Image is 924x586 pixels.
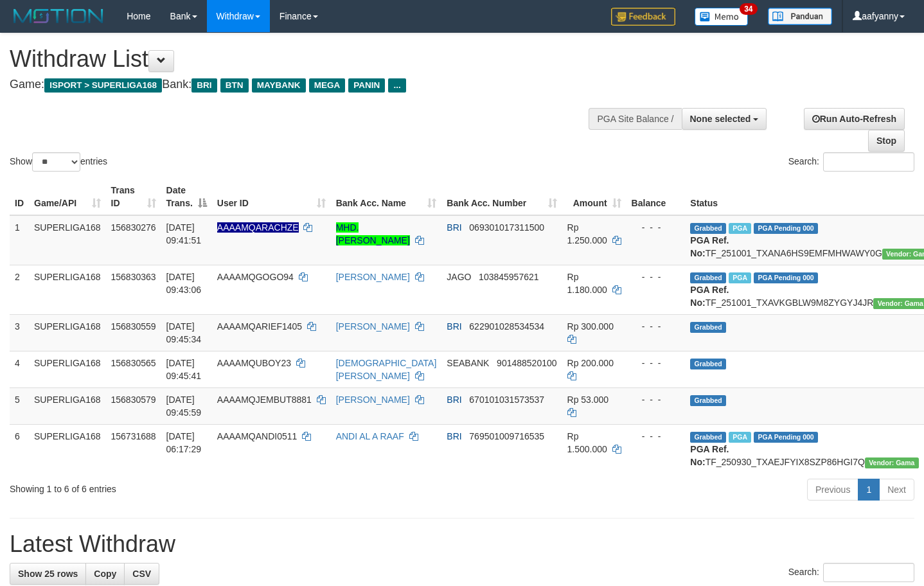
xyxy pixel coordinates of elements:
[212,179,331,215] th: User ID: activate to sort column ascending
[191,78,217,93] span: BRI
[29,314,106,351] td: SUPERLIGA168
[865,457,919,468] span: Vendor URL: https://trx31.1velocity.biz
[217,395,312,405] span: AAAAMQJEMBUT8881
[804,108,905,130] a: Run Auto-Refresh
[10,46,603,72] h1: Withdraw List
[29,265,106,314] td: SUPERLIGA168
[567,395,609,405] span: Rp 53.000
[567,272,607,295] span: Rp 1.180.000
[220,78,249,93] span: BTN
[10,424,29,474] td: 6
[44,78,162,93] span: ISPORT > SUPERLIGA168
[166,321,202,344] span: [DATE] 09:45:34
[690,322,726,333] span: Grabbed
[10,152,107,172] label: Show entries
[10,265,29,314] td: 2
[690,432,726,443] span: Grabbed
[106,179,161,215] th: Trans ID: activate to sort column ascending
[331,179,442,215] th: Bank Acc. Name: activate to sort column ascending
[10,179,29,215] th: ID
[336,358,437,381] a: [DEMOGRAPHIC_DATA][PERSON_NAME]
[217,272,294,282] span: AAAAMQGOGO94
[768,8,832,25] img: panduan.png
[10,563,86,585] a: Show 25 rows
[690,114,751,124] span: None selected
[632,271,680,283] div: - - -
[166,222,202,245] span: [DATE] 09:41:51
[589,108,681,130] div: PGA Site Balance /
[729,223,751,234] span: Marked by aafsengchandara
[632,430,680,443] div: - - -
[690,444,729,467] b: PGA Ref. No:
[32,152,80,172] select: Showentries
[252,78,306,93] span: MAYBANK
[567,358,614,368] span: Rp 200.000
[447,272,471,282] span: JAGO
[336,431,404,441] a: ANDI AL A RAAF
[166,431,202,454] span: [DATE] 06:17:29
[447,395,461,405] span: BRI
[336,395,410,405] a: [PERSON_NAME]
[469,321,544,332] span: Copy 622901028534534 to clipboard
[690,395,726,406] span: Grabbed
[497,358,556,368] span: Copy 901488520100 to clipboard
[567,222,607,245] span: Rp 1.250.000
[18,569,78,579] span: Show 25 rows
[10,531,914,557] h1: Latest Withdraw
[567,431,607,454] span: Rp 1.500.000
[469,222,544,233] span: Copy 069301017311500 to clipboard
[469,431,544,441] span: Copy 769501009716535 to clipboard
[85,563,125,585] a: Copy
[690,272,726,283] span: Grabbed
[111,358,156,368] span: 156830565
[29,424,106,474] td: SUPERLIGA168
[10,351,29,387] td: 4
[29,215,106,265] td: SUPERLIGA168
[10,477,375,495] div: Showing 1 to 6 of 6 entries
[690,359,726,369] span: Grabbed
[632,357,680,369] div: - - -
[10,6,107,26] img: MOTION_logo.png
[336,272,410,282] a: [PERSON_NAME]
[10,78,603,91] h4: Game: Bank:
[695,8,749,26] img: Button%20Memo.svg
[388,78,405,93] span: ...
[10,215,29,265] td: 1
[166,395,202,418] span: [DATE] 09:45:59
[754,272,818,283] span: PGA Pending
[823,152,914,172] input: Search:
[111,272,156,282] span: 156830363
[124,563,159,585] a: CSV
[611,8,675,26] img: Feedback.jpg
[788,563,914,582] label: Search:
[348,78,385,93] span: PANIN
[788,152,914,172] label: Search:
[111,321,156,332] span: 156830559
[626,179,686,215] th: Balance
[469,395,544,405] span: Copy 670101031573537 to clipboard
[111,222,156,233] span: 156830276
[447,321,461,332] span: BRI
[632,393,680,406] div: - - -
[632,320,680,333] div: - - -
[562,179,626,215] th: Amount: activate to sort column ascending
[682,108,767,130] button: None selected
[10,387,29,424] td: 5
[447,222,461,233] span: BRI
[879,479,914,501] a: Next
[29,387,106,424] td: SUPERLIGA168
[94,569,116,579] span: Copy
[217,358,291,368] span: AAAAMQUBOY23
[447,358,489,368] span: SEABANK
[690,235,729,258] b: PGA Ref. No:
[132,569,151,579] span: CSV
[111,431,156,441] span: 156731688
[447,431,461,441] span: BRI
[217,431,298,441] span: AAAAMQANDI0511
[690,285,729,308] b: PGA Ref. No:
[166,272,202,295] span: [DATE] 09:43:06
[29,179,106,215] th: Game/API: activate to sort column ascending
[868,130,905,152] a: Stop
[754,432,818,443] span: PGA Pending
[217,321,302,332] span: AAAAMQARIEF1405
